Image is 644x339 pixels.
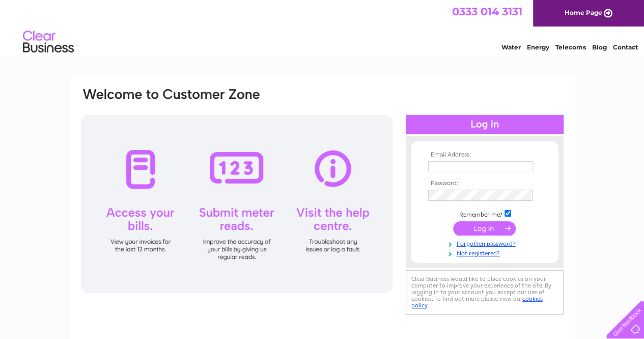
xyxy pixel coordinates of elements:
[613,43,638,51] a: Contact
[428,248,544,257] a: Not registered?
[527,43,549,51] a: Energy
[426,180,544,187] th: Password:
[452,5,522,18] a: 0333 014 3131
[592,43,607,51] a: Blog
[428,238,544,248] a: Forgotten password?
[406,270,564,315] div: Clear Business would like to place cookies on your computer to improve your experience of the sit...
[555,43,586,51] a: Telecoms
[501,43,521,51] a: Water
[411,295,543,309] a: cookies policy
[453,221,516,236] input: Submit
[82,6,563,49] div: Clear Business is a trading name of Verastar Limited (registered in [GEOGRAPHIC_DATA] No. 3667643...
[426,151,544,159] th: Email Address:
[426,208,544,219] td: Remember me?
[22,27,74,58] img: logo.png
